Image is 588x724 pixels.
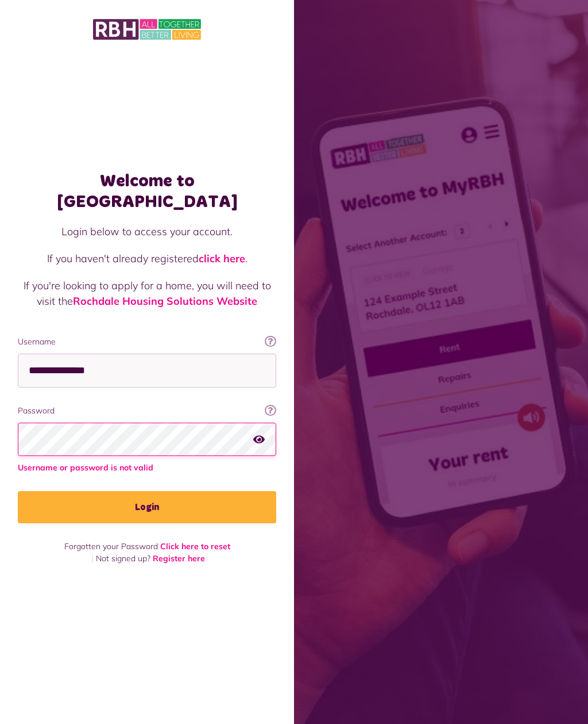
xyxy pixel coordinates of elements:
[18,462,276,474] span: Username or password is not valid
[96,553,150,564] span: Not signed up?
[93,17,201,41] img: MyRBH
[18,278,276,309] p: If you're looking to apply for a home, you will need to visit the
[199,252,245,265] a: click here
[64,541,158,551] span: Forgotten your Password
[18,251,276,266] p: If you haven't already registered .
[18,171,276,212] h1: Welcome to [GEOGRAPHIC_DATA]
[18,224,276,239] p: Login below to access your account.
[18,336,276,348] label: Username
[73,294,257,308] a: Rochdale Housing Solutions Website
[160,541,230,551] a: Click here to reset
[18,491,276,523] button: Login
[153,553,205,564] a: Register here
[18,405,276,417] label: Password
